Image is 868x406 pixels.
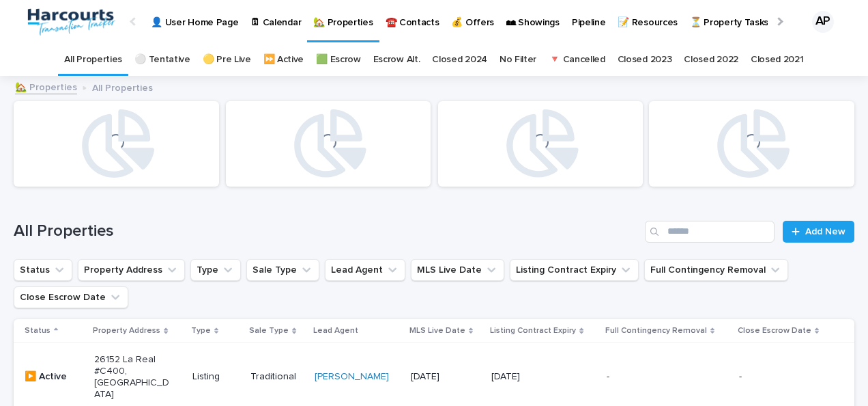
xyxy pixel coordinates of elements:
input: Search [645,221,775,243]
p: Lead Agent [313,323,358,338]
p: Close Escrow Date [738,323,811,338]
a: 🟡 Pre Live [203,44,251,76]
p: - [739,371,815,383]
p: Listing [192,371,240,383]
button: Close Escrow Date [14,286,128,308]
p: Listing Contract Expiry [490,323,576,338]
button: Sale Type [246,259,319,281]
a: [PERSON_NAME] [315,371,389,383]
a: All Properties [64,44,122,76]
img: aRr5UT5PQeWb03tlxx4P [27,8,116,36]
p: Status [25,323,50,338]
a: Closed 2021 [751,44,804,76]
a: 🟩 Escrow [316,44,361,76]
button: MLS Live Date [411,259,504,281]
div: AP [812,11,834,33]
a: Closed 2023 [618,44,672,76]
button: Full Contingency Removal [644,259,788,281]
span: Add New [805,227,845,236]
p: All Properties [92,79,153,94]
p: ▶️ Active [25,371,83,383]
a: Closed 2022 [684,44,738,76]
p: Type [191,323,211,338]
button: Status [14,259,72,281]
p: Full Contingency Removal [605,323,707,338]
p: Sale Type [249,323,289,338]
button: Type [190,259,241,281]
button: Lead Agent [325,259,405,281]
p: 26152 La Real #C400, [GEOGRAPHIC_DATA] [94,354,170,400]
a: No Filter [500,44,536,76]
p: [DATE] [491,371,567,383]
a: Closed 2024 [432,44,487,76]
p: - [607,371,682,383]
p: Property Address [93,323,160,338]
p: [DATE] [411,371,481,383]
a: Add New [783,221,854,243]
button: Listing Contract Expiry [510,259,639,281]
h1: All Properties [14,221,639,241]
p: MLS Live Date [409,323,465,338]
a: ⏩ Active [263,44,304,76]
a: ⚪️ Tentative [134,44,190,76]
button: Property Address [78,259,185,281]
a: 🔻 Cancelled [549,44,605,76]
a: 🏡 Properties [15,79,77,94]
p: Traditional [250,371,304,383]
a: Escrow Alt. [373,44,420,76]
